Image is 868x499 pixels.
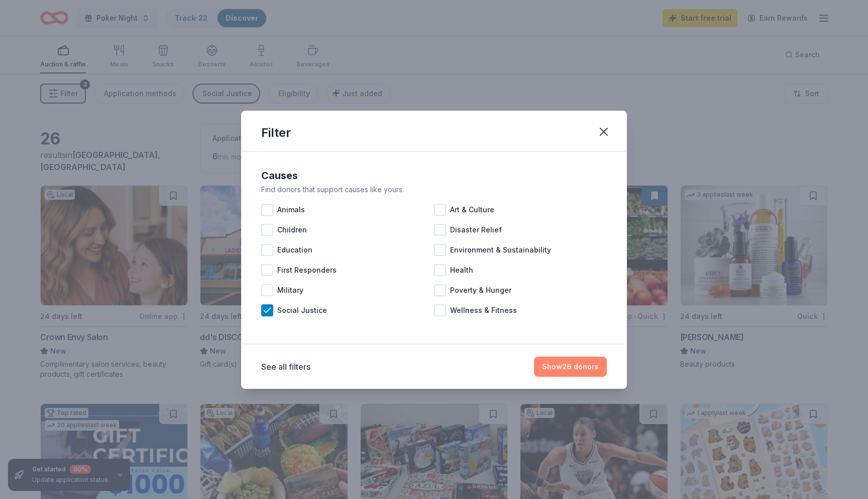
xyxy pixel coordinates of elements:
[450,244,551,256] span: Environment & Sustainability
[450,264,473,276] span: Health
[450,224,502,236] span: Disaster Relief
[450,204,494,216] span: Art & Culture
[450,304,517,316] span: Wellness & Fitness
[261,168,607,184] div: Causes
[261,184,607,196] div: Find donors that support causes like yours.
[277,224,307,236] span: Children
[277,264,337,276] span: First Responders
[450,284,511,296] span: Poverty & Hunger
[277,204,305,216] span: Animals
[534,357,607,377] button: Show26 donors
[261,361,310,373] button: See all filters
[277,304,327,316] span: Social Justice
[277,284,303,296] span: Military
[261,125,291,141] div: Filter
[277,244,312,256] span: Education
